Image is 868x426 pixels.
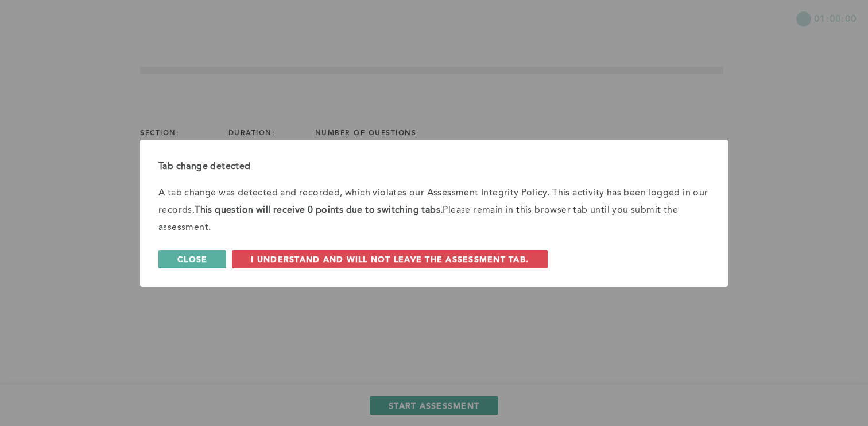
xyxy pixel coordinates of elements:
button: I understand and will not leave the assessment tab. [232,250,548,268]
span: I understand and will not leave the assessment tab. [251,254,529,264]
strong: This question will receive 0 points due to switching tabs. [195,206,443,215]
div: Tab change detected [158,158,710,175]
span: Close [177,254,207,264]
p: A tab change was detected and recorded, which violates our Assessment Integrity Policy. This acti... [158,185,710,236]
button: Close [158,250,226,268]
